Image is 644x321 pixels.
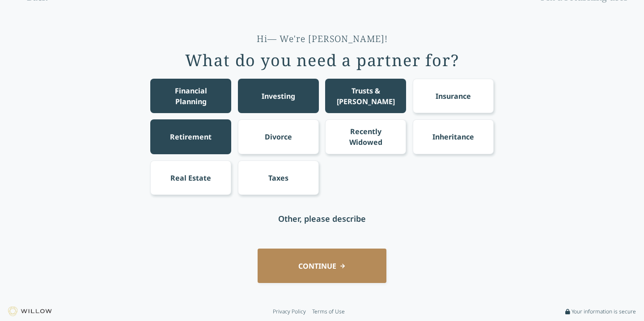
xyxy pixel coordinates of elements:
[572,308,636,315] span: Your information is secure
[312,308,345,315] a: Terms of Use
[273,308,306,315] a: Privacy Policy
[265,131,292,142] div: Divorce
[278,212,366,225] div: Other, please describe
[258,249,386,283] button: CONTINUE
[170,173,211,183] div: Real Estate
[185,51,459,69] div: What do you need a partner for?
[159,85,223,107] div: Financial Planning
[257,33,388,45] div: Hi— We're [PERSON_NAME]!
[334,126,398,148] div: Recently Widowed
[262,91,295,101] div: Investing
[436,91,471,101] div: Insurance
[268,173,288,183] div: Taxes
[8,307,52,316] img: Willow logo
[170,131,212,142] div: Retirement
[334,85,398,107] div: Trusts & [PERSON_NAME]
[432,131,474,142] div: Inheritance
